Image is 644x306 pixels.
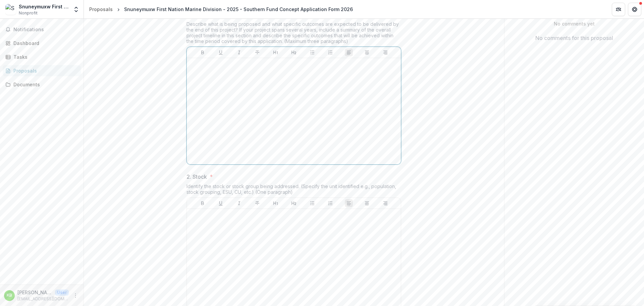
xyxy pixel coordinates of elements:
button: Align Left [345,48,353,56]
div: Snuneymuxw First Nation Marine Division - 2025 - Southern Fund Concept Application Form 2026 [124,6,353,13]
button: Align Right [381,48,389,56]
div: Documents [13,81,75,88]
button: Partners [612,3,625,16]
button: Notifications [3,24,81,35]
button: Bold [199,199,207,207]
button: Underline [217,199,225,207]
span: Notifications [13,27,78,33]
button: Ordered List [326,48,334,56]
div: Proposals [89,6,113,13]
button: Align Center [363,48,371,56]
button: Heading 2 [290,199,298,207]
button: More [71,292,79,300]
div: Identify the stock or stock group being addressed. (Specify the unit identified e.g., population,... [186,183,401,198]
button: Heading 1 [272,199,280,207]
div: Describe what is being proposed and what specific outcomes are expected to be delivered by the en... [186,21,401,47]
nav: breadcrumb [87,4,356,14]
button: Open entity switcher [71,3,81,16]
button: Strike [253,199,261,207]
button: Italicize [235,48,243,56]
div: Kali Brauckmann [7,293,12,298]
button: Bullet List [308,48,316,56]
a: Tasks [3,51,81,62]
button: Align Center [363,199,371,207]
button: Align Right [381,199,389,207]
button: Underline [217,48,225,56]
button: Bold [199,48,207,56]
a: Documents [3,79,81,90]
a: Proposals [87,4,115,14]
button: Heading 2 [290,48,298,56]
div: Snuneymuxw First Nation Marine Division [19,3,69,10]
p: [PERSON_NAME] [17,289,52,296]
a: Dashboard [3,38,81,49]
div: Tasks [13,53,75,60]
a: Proposals [3,65,81,76]
button: Italicize [235,199,243,207]
span: Nonprofit [19,10,38,16]
p: No comments yet [510,20,639,27]
button: Ordered List [326,199,334,207]
button: Heading 1 [272,48,280,56]
img: Snuneymuxw First Nation Marine Division [5,4,16,15]
p: 2. Stock [186,173,207,181]
div: Dashboard [13,40,75,47]
button: Bullet List [308,199,316,207]
p: [EMAIL_ADDRESS][DOMAIN_NAME] [17,296,69,302]
button: Get Help [628,3,641,16]
p: User [55,290,69,296]
button: Align Left [345,199,353,207]
button: Strike [253,48,261,56]
p: No comments for this proposal [535,34,613,42]
div: Proposals [13,67,75,74]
